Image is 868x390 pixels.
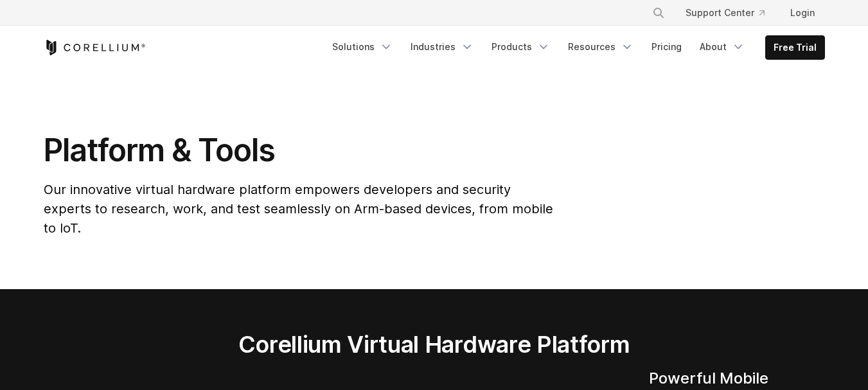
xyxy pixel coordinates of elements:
a: About [692,35,752,58]
a: Login [780,1,825,24]
a: Products [484,35,558,58]
a: Support Center [675,1,775,24]
span: Our innovative virtual hardware platform empowers developers and security experts to research, wo... [44,182,553,236]
a: Solutions [324,35,400,58]
a: Free Trial [766,36,824,59]
a: Resources [560,35,641,58]
a: Industries [403,35,481,58]
div: Navigation Menu [324,35,825,60]
a: Corellium Home [44,40,146,55]
button: Search [647,1,670,24]
a: Pricing [644,35,689,58]
h1: Platform & Tools [44,131,556,170]
h2: Corellium Virtual Hardware Platform [178,330,690,359]
div: Navigation Menu [637,1,825,24]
